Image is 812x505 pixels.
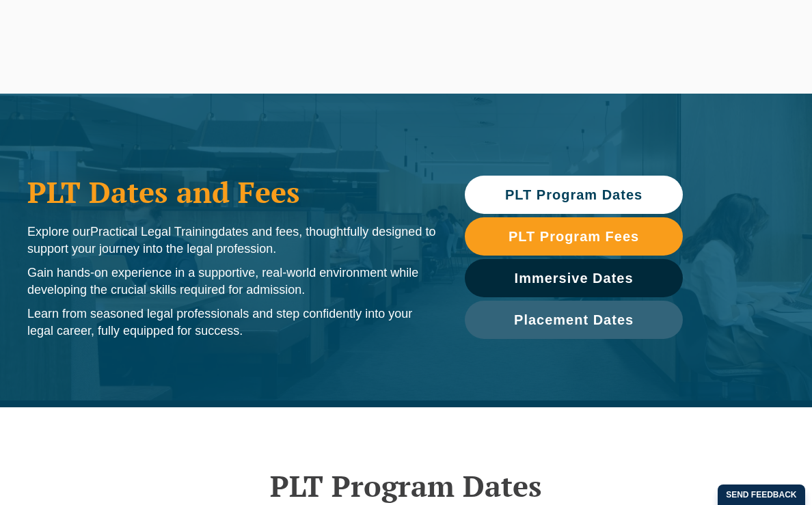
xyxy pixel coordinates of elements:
[465,259,682,297] a: Immersive Dates
[465,176,682,214] a: PLT Program Dates
[465,301,682,339] a: Placement Dates
[90,225,218,238] span: Practical Legal Training
[27,175,437,209] h1: PLT Dates and Fees
[27,223,437,258] p: Explore our dates and fees, thoughtfully designed to support your journey into the legal profession.
[515,271,634,285] span: Immersive Dates
[509,230,639,243] span: PLT Program Fees
[505,188,642,202] span: PLT Program Dates
[27,264,437,299] p: Gain hands-on experience in a supportive, real-world environment while developing the crucial ski...
[16,469,796,503] h2: PLT Program Dates
[27,305,437,340] p: Learn from seasoned legal professionals and step confidently into your legal career, fully equipp...
[514,313,634,327] span: Placement Dates
[465,217,682,256] a: PLT Program Fees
